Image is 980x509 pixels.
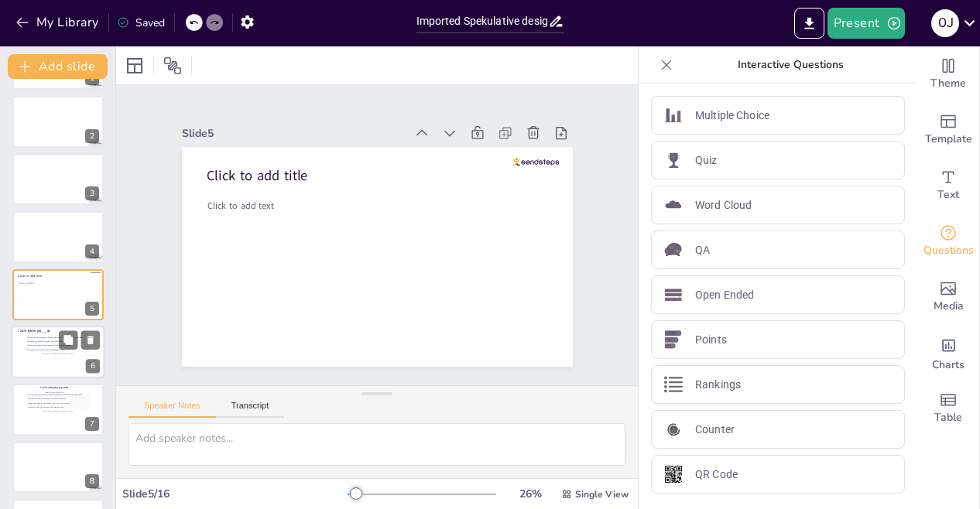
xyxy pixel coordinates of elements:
div: More responses will appear here during the session... [27,410,90,413]
div: Add charts and graphs [917,325,979,381]
div: https://cdn.sendsteps.com/images/logo/sendsteps_logo_white.pnghttps://cdn.sendsteps.com/images/lo... [12,154,104,205]
button: O J [931,8,959,39]
div: Get real-time input from your audience [917,214,979,269]
div: 6 [86,359,100,373]
img: Word Cloud icon [664,196,683,214]
div: Layout [122,53,147,78]
div: 3 [85,186,99,200]
img: Quiz icon [664,151,683,169]
button: Delete Slide [81,330,100,349]
p: Word Cloud [695,197,752,214]
img: Rankings icon [664,375,683,394]
div: https://app.sendsteps.com/image/7b2877fe-6d/0ed7f19d-42e2-4ed3-b170-27cf9f5e1a61.pngClick to add ... [12,269,104,320]
span: Table [934,409,962,426]
div: Saved [117,15,165,30]
button: Add slide [8,54,108,79]
button: Duplicate Slide [59,330,77,349]
button: My Library [12,10,105,35]
img: QR Code icon [664,465,683,483]
span: Click to add text [19,281,34,284]
span: Click to add title [382,319,471,401]
div: 1 [85,71,99,85]
button: Speaker Notes [128,401,216,418]
div: 2 [85,129,99,143]
div: This is how individual responses will appear. Each response will be displayed in its own block. [26,336,90,340]
p: Multiple Choice [695,108,769,124]
img: Open Ended icon [664,285,683,304]
span: Questions [923,242,974,259]
div: 4 [85,244,99,258]
div: All responses will be stacked vertically in chronological order. [27,405,90,408]
span: I 2070 arbejder jeg med ______________ [40,386,68,393]
span: Single View [575,488,629,500]
img: QA icon [664,241,683,259]
span: Position [163,56,182,75]
span: Theme [930,75,966,92]
div: O J [931,9,959,37]
span: I 2070 fylder jeg __ år. [18,328,51,333]
span: Charts [932,357,965,374]
img: Counter icon [664,420,683,439]
span: Click to add title [18,273,42,278]
p: Counter [695,422,735,438]
img: Multiple Choice icon [664,106,683,125]
p: QR Code [695,466,738,483]
div: 7 [85,417,99,431]
button: Export to PowerPoint [794,8,824,39]
p: Rankings [695,377,741,393]
div: Change the overall theme [917,46,979,102]
div: You can enable voting to let participants vote for their favorite responses. [27,401,90,405]
div: More responses will appear here during the session... [26,352,90,356]
div: https://cdn.sendsteps.com/images/logo/sendsteps_logo_white.pnghttps://cdn.sendsteps.com/images/lo... [12,211,104,262]
div: You can enable voting to let participants vote for their favorite responses. [26,344,90,348]
div: 5 [85,302,99,316]
input: Insert title [416,10,548,32]
p: QA [695,242,710,258]
span: Click to add text [430,322,488,375]
div: Participants can submit text responses up to 200 characters long. [26,340,90,343]
button: Present [828,8,905,39]
p: Points [695,332,727,348]
span: Text [937,186,959,203]
div: 8 [85,474,99,488]
div: Add images, graphics, shapes or video [917,269,979,325]
button: Transcript [216,401,285,418]
span: Template [925,131,972,148]
span: Media [934,298,964,315]
p: Quiz [695,152,718,169]
p: Open Ended [695,287,754,303]
div: This is how individual responses will appear. Each response will be displayed in its own block.Pa... [12,384,104,435]
div: Participants can submit text responses up to 200 characters long. [27,398,90,401]
div: Slide 5 [283,287,458,447]
div: This is how individual responses will appear. Each response will be displayed in its own block. [27,394,90,397]
div: 26 % [512,487,549,501]
div: Add ready made slides [917,102,979,158]
div: Slide 5 / 16 [122,487,348,501]
div: 8 [12,442,104,493]
img: Points icon [664,330,683,349]
div: Add text boxes [917,158,979,214]
p: Interactive Questions [679,46,902,84]
div: All responses will be stacked vertically in chronological order. [26,348,90,352]
div: Add a table [917,381,979,436]
div: https://cdn.sendsteps.com/images/logo/sendsteps_logo_white.pnghttps://cdn.sendsteps.com/images/lo... [12,96,104,147]
div: I 2070 fylder jeg __ år.This is how individual responses will appear. Each response will be displ... [12,326,105,378]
